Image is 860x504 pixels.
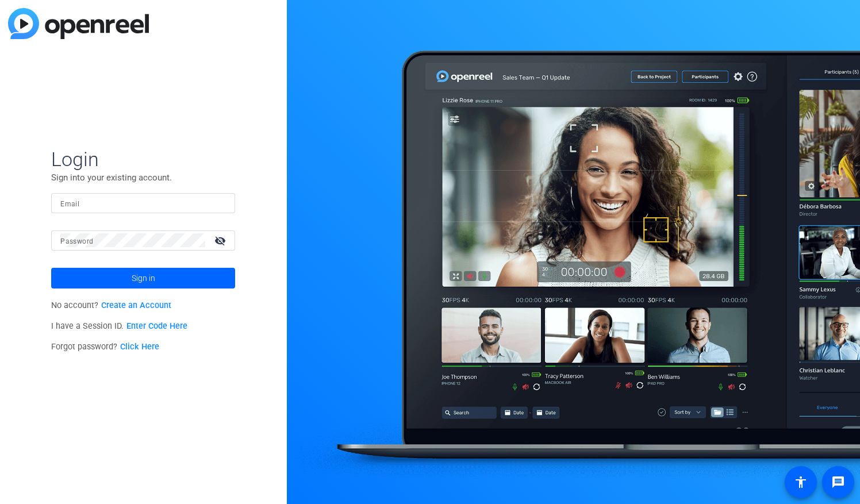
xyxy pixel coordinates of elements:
[51,301,171,310] span: No account?
[60,200,79,208] mat-label: Email
[120,342,159,352] a: Click Here
[132,264,155,293] span: Sign in
[101,301,171,310] a: Create an Account
[51,147,235,171] span: Login
[51,268,235,288] button: Sign in
[8,8,149,39] img: blue-gradient.svg
[60,237,93,245] mat-label: Password
[51,321,187,331] span: I have a Session ID.
[208,232,235,249] mat-icon: visibility_off
[60,196,226,210] input: Enter Email Address
[831,475,845,489] mat-icon: message
[51,342,159,352] span: Forgot password?
[126,321,187,331] a: Enter Code Here
[794,475,808,489] mat-icon: accessibility
[51,171,235,184] p: Sign into your existing account.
